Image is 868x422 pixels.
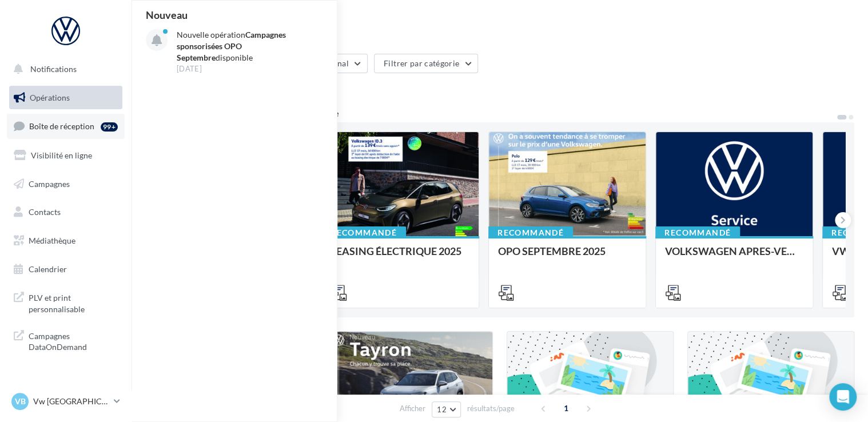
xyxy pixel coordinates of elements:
div: VOLKSWAGEN APRES-VENTE [665,245,803,268]
button: 12 [432,401,461,417]
a: Calendrier [7,257,125,281]
a: Boîte de réception99+ [7,114,125,138]
span: Visibilité en ligne [31,150,92,160]
div: Recommandé [321,226,406,239]
span: Campagnes [29,178,70,188]
span: VB [15,396,26,407]
button: Notifications [7,57,120,81]
div: Recommandé [488,226,573,239]
p: Vw [GEOGRAPHIC_DATA] [33,396,109,407]
button: Filtrer par catégorie [374,54,478,73]
div: 6 opérations recommandées par votre enseigne [145,109,836,118]
span: Notifications [30,64,77,74]
div: Recommandé [655,226,740,239]
span: Campagnes DataOnDemand [29,328,118,353]
a: Contacts [7,200,125,224]
div: 99+ [101,122,118,132]
span: PLV et print personnalisable [29,290,118,314]
span: Médiathèque [29,236,75,245]
a: Opérations [7,86,125,110]
div: Open Intercom Messenger [829,383,857,411]
span: 12 [437,405,447,414]
span: Boîte de réception [29,121,94,131]
div: OPO SEPTEMBRE 2025 [498,245,636,268]
a: PLV et print personnalisable [7,285,125,319]
div: LEASING ÉLECTRIQUE 2025 [331,245,469,268]
a: Visibilité en ligne [7,144,125,168]
span: Contacts [29,207,61,217]
div: Opérations marketing [145,18,854,35]
span: Calendrier [29,264,67,274]
span: résultats/page [467,403,515,414]
a: Médiathèque [7,229,125,253]
a: Campagnes [7,172,125,196]
span: Opérations [30,93,70,102]
span: 1 [557,399,575,417]
a: VB Vw [GEOGRAPHIC_DATA] [9,391,122,412]
a: Campagnes DataOnDemand [7,324,125,357]
span: Afficher [400,403,425,414]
